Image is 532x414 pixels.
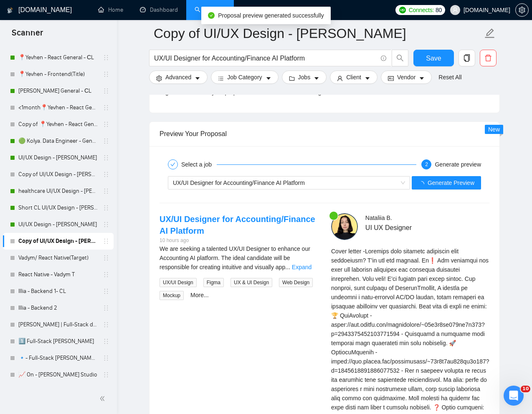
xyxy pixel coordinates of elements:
span: caret-down [365,75,370,81]
a: setting [515,7,529,13]
img: c1ixEsac-c9lISHIljfOZb0cuN6GzZ3rBcBW2x-jvLrB-_RACOkU1mWXgI6n74LgRV [331,213,358,240]
a: Copy of UI/UX Design - [PERSON_NAME] [18,166,98,183]
span: double-left [99,394,108,403]
span: holder [103,238,109,245]
div: Generate preview [435,159,481,169]
span: Generate Preview [428,178,474,187]
a: 📍Yevhen - React General - СL [18,49,98,66]
span: caret-down [266,75,271,81]
span: bars [218,75,224,81]
span: holder [103,288,109,295]
a: Illia - Backend 2 [18,300,98,316]
img: upwork-logo.png [399,7,406,13]
a: dashboardDashboard [140,6,178,13]
span: holder [103,104,109,111]
span: Nataliia B . [365,215,392,221]
a: healthcare UI/UX Design - [PERSON_NAME] [18,183,98,199]
span: holder [103,255,109,261]
span: New [488,126,500,133]
a: Illia - Backend 1- CL [18,283,98,300]
a: Copy of UI/UX Design - [PERSON_NAME] [18,233,98,250]
div: Preview Your Proposal [160,122,489,146]
a: <1month📍Yevhen - React General - СL [18,99,98,116]
span: Job Category [227,73,262,82]
span: loading [418,181,428,187]
img: logo [7,4,13,17]
span: Jobs [298,73,311,82]
span: caret-down [419,75,425,81]
span: check [170,162,175,167]
a: 📍Yevhen - Frontend(Title) [18,66,98,83]
button: Save [413,50,454,66]
button: idcardVendorcaret-down [381,71,432,84]
input: Scanner name... [154,23,483,44]
span: caret-down [314,75,319,81]
span: search [392,54,408,62]
span: copy [459,54,475,62]
button: userClientcaret-down [330,71,377,84]
a: React Native - Vadym T [18,266,98,283]
span: user [452,7,458,13]
span: Proposal preview generated successfully [218,12,324,19]
span: user [337,75,343,81]
a: Reset All [438,73,461,82]
span: ... [285,264,290,270]
span: holder [103,271,109,278]
span: Advanced [165,73,191,82]
span: holder [103,54,109,61]
a: More... [190,292,209,298]
span: Vendor [397,73,415,82]
a: 🟢 Kolya. Data Engineer - General [18,133,98,149]
span: folder [289,75,295,81]
input: Search Freelance Jobs... [154,53,377,63]
span: holder [103,338,109,345]
a: 🔹- Full-Stack [PERSON_NAME] - CL [18,350,98,366]
span: Figma [203,278,224,287]
iframe: Intercom live chat [504,386,524,406]
span: 80 [436,5,442,15]
button: delete [480,50,497,66]
a: 1️⃣ Full-Stack [PERSON_NAME] [18,333,98,350]
span: holder [103,138,109,144]
span: Web Design [279,278,313,287]
a: UI/UX Design - [PERSON_NAME] [18,149,98,166]
span: We are seeking a talented UX/UI Designer to enhance our Accounting AI platform. The ideal candida... [160,245,310,270]
span: holder [103,204,109,211]
span: UX & UI Design [231,278,272,287]
span: Scanner [5,27,50,44]
span: UX/UI Designer for Accounting/Finance AI Platform [173,179,305,186]
button: Generate Preview [412,176,481,189]
a: UI/UX Design - [PERSON_NAME] [18,216,98,233]
span: delete [480,54,496,62]
button: copy [459,50,475,66]
div: Select a job [181,159,217,169]
span: holder [103,321,109,328]
button: barsJob Categorycaret-down [211,71,278,84]
span: Client [346,73,361,82]
span: 10 [521,386,530,392]
span: setting [156,75,162,81]
a: Expand [292,264,312,270]
span: check-circle [208,12,215,19]
a: UX/UI Designer for Accounting/Finance AI Platform [160,215,315,235]
a: homeHome [98,6,123,13]
a: 📈 On - Vadym. Data Engineer - General [18,383,98,400]
button: settingAdvancedcaret-down [149,71,208,84]
span: caret-down [195,75,200,81]
span: 2 [425,162,428,167]
span: Save [426,53,441,63]
a: [PERSON_NAME] | Full-Stack dev [18,316,98,333]
a: 📈 On - [PERSON_NAME] Studio [18,366,98,383]
button: folderJobscaret-down [282,71,327,84]
span: idcard [388,75,394,81]
span: Mockup [160,291,184,300]
div: We are seeking a talented UX/UI Designer to enhance our Accounting AI platform. The ideal candida... [160,244,318,272]
span: setting [516,7,528,13]
button: search [392,50,408,66]
span: holder [103,71,109,78]
span: UX/UI Design [160,278,197,287]
span: Connects: [409,5,434,15]
span: holder [103,355,109,361]
span: holder [103,121,109,128]
span: holder [103,171,109,178]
